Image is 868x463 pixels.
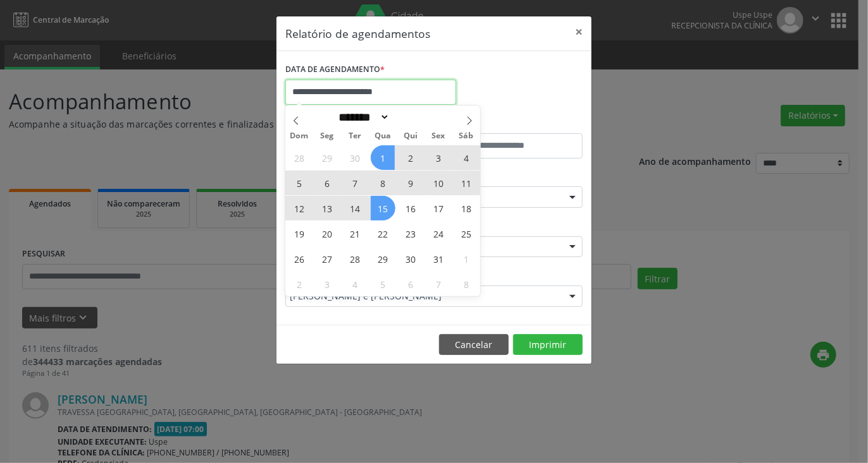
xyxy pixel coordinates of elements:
[371,171,395,195] span: Outubro 8, 2025
[341,132,369,140] span: Ter
[371,221,395,246] span: Outubro 22, 2025
[426,272,450,296] span: Novembro 7, 2025
[315,246,340,271] span: Outubro 27, 2025
[426,221,450,246] span: Outubro 24, 2025
[454,221,478,246] span: Outubro 25, 2025
[315,171,340,195] span: Outubro 6, 2025
[398,171,423,195] span: Outubro 9, 2025
[343,272,368,296] span: Novembro 4, 2025
[315,221,340,246] span: Outubro 20, 2025
[397,132,425,140] span: Qui
[398,246,423,271] span: Outubro 30, 2025
[287,145,312,170] span: Setembro 28, 2025
[425,132,452,140] span: Sex
[454,246,478,271] span: Novembro 1, 2025
[371,196,395,220] span: Outubro 15, 2025
[371,145,395,170] span: Outubro 1, 2025
[390,111,431,124] input: Year
[315,272,340,296] span: Novembro 3, 2025
[454,272,478,296] span: Novembro 8, 2025
[287,221,312,246] span: Outubro 19, 2025
[369,132,397,140] span: Qua
[334,111,390,124] select: Month
[371,272,395,296] span: Novembro 5, 2025
[437,114,583,133] label: ATÉ
[513,334,583,356] button: Imprimir
[343,171,368,195] span: Outubro 7, 2025
[452,132,480,140] span: Sáb
[454,145,478,170] span: Outubro 4, 2025
[371,246,395,271] span: Outubro 29, 2025
[398,272,423,296] span: Novembro 6, 2025
[398,145,423,170] span: Outubro 2, 2025
[439,334,509,356] button: Cancelar
[566,16,592,47] button: Close
[398,221,423,246] span: Outubro 23, 2025
[426,145,450,170] span: Outubro 3, 2025
[285,25,430,42] h5: Relatório de agendamentos
[287,196,312,220] span: Outubro 12, 2025
[313,132,341,140] span: Seg
[343,145,368,170] span: Setembro 30, 2025
[426,246,450,271] span: Outubro 31, 2025
[287,171,312,195] span: Outubro 5, 2025
[426,171,450,195] span: Outubro 10, 2025
[426,196,450,220] span: Outubro 17, 2025
[287,246,312,271] span: Outubro 26, 2025
[287,272,312,296] span: Novembro 2, 2025
[343,221,368,246] span: Outubro 21, 2025
[454,171,478,195] span: Outubro 11, 2025
[285,132,313,140] span: Dom
[343,196,368,220] span: Outubro 14, 2025
[398,196,423,220] span: Outubro 16, 2025
[343,246,368,271] span: Outubro 28, 2025
[315,145,340,170] span: Setembro 29, 2025
[454,196,478,220] span: Outubro 18, 2025
[285,60,385,80] label: DATA DE AGENDAMENTO
[315,196,340,220] span: Outubro 13, 2025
